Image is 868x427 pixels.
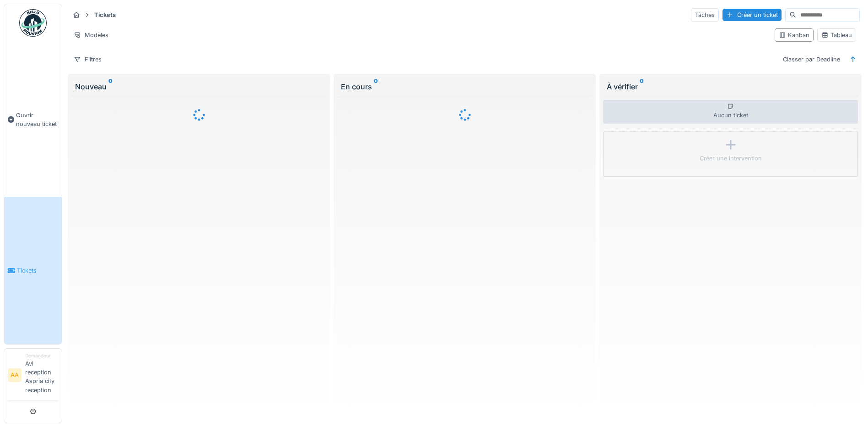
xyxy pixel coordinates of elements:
[108,81,113,92] sup: 0
[8,368,22,382] li: AA
[722,9,782,21] div: Créer un ticket
[4,42,62,197] a: Ouvrir nouveau ticket
[374,81,378,92] sup: 0
[70,28,113,42] div: Modèles
[607,81,854,92] div: À vérifier
[4,197,62,344] a: Tickets
[8,352,58,400] a: AA DemandeurAvl reception Aspria city reception
[19,9,47,37] img: Badge_color-CXgf-gQk.svg
[91,11,119,19] strong: Tickets
[779,31,809,39] div: Kanban
[779,53,844,66] div: Classer par Deadline
[691,8,719,22] div: Tâches
[821,31,852,39] div: Tableau
[603,100,858,124] div: Aucun ticket
[640,81,644,92] sup: 0
[25,352,58,359] div: Demandeur
[70,53,106,66] div: Filtres
[341,81,588,92] div: En cours
[700,154,762,163] div: Créer une intervention
[75,81,323,92] div: Nouveau
[25,352,58,398] li: Avl reception Aspria city reception
[17,266,58,275] span: Tickets
[16,111,58,128] span: Ouvrir nouveau ticket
